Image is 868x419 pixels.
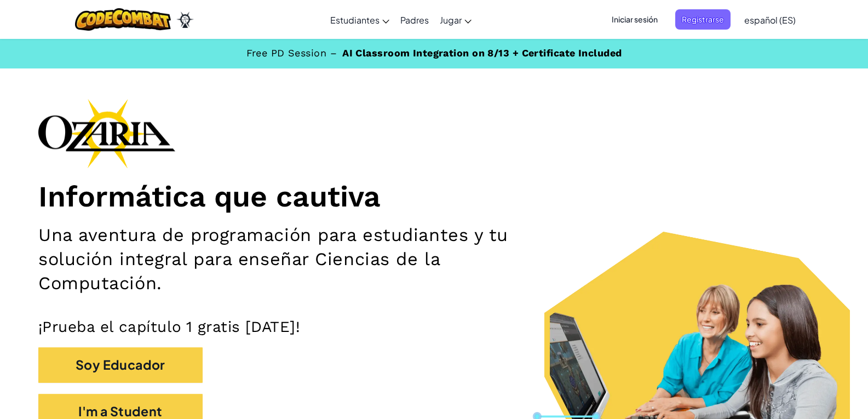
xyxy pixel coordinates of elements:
button: Registrarse [675,9,731,30]
img: CodeCombat logo [75,8,171,31]
p: ¡Prueba el capítulo 1 gratis [DATE]! [38,318,830,337]
a: Estudiantes [325,5,395,35]
img: Ozaria branding logo [38,99,175,169]
h2: Una aventura de programación para estudiantes y tu solución integral para enseñar Ciencias de la ... [38,223,568,295]
button: Soy Educador [38,347,203,383]
img: Ozaria [176,12,194,28]
h1: Informática que cautiva [38,179,830,215]
a: español (ES) [739,5,801,35]
a: AI Classroom Integration on 8/13 + Certificate Included [342,47,622,59]
span: Estudiantes [330,14,380,26]
span: Jugar [440,14,462,26]
button: Iniciar sesión [605,9,664,30]
a: Jugar [434,5,477,35]
span: español (ES) [744,14,796,26]
a: Padres [395,5,434,35]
